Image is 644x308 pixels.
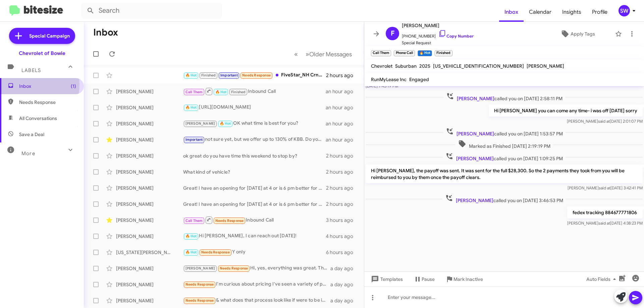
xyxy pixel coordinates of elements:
p: Hi [PERSON_NAME] you can come any time- i was off [DATE] sorry [489,105,643,117]
div: 2 hours ago [326,201,359,207]
div: an hour ago [326,104,359,111]
span: Calendar [524,2,557,22]
span: 🔥 Hot [185,234,197,238]
span: [PHONE_NUMBER] [402,29,474,40]
span: Needs Response [201,250,230,254]
span: Needs Response [242,73,271,77]
div: [PERSON_NAME] [116,281,183,288]
button: Mark Inactive [440,273,488,285]
div: 2 hours ago [326,72,359,79]
span: [PERSON_NAME] [457,96,494,102]
span: said at [598,119,610,124]
span: Important [220,73,238,77]
div: [US_STATE][PERSON_NAME] [116,249,183,256]
p: Hi [PERSON_NAME], the payoff was sent. It was sent for the full $28,300. So the 2 payments they t... [366,165,643,183]
div: 2 hours ago [326,152,359,159]
div: an hour ago [326,136,359,143]
span: Templates [370,273,403,285]
div: a day ago [330,265,359,272]
div: Great! I have an opening for [DATE] at 4 or is 6 pm better for you? [183,201,326,207]
span: Mark Inactive [453,273,483,285]
span: [PERSON_NAME] [185,121,215,126]
div: OK what time is best for you? [183,120,326,127]
span: Engaged [409,76,429,82]
div: What kind of vehicle? [183,169,326,175]
span: [PERSON_NAME] [527,63,564,69]
div: FiveStar_NH Crn [DATE] $3.83 +1.5 Crn [DATE] $3.83 +1.5 Bns [DATE] $9.37 +3.25 Bns [DATE] $9.37 +... [183,71,326,79]
div: [PERSON_NAME] [116,169,183,175]
span: Needs Response [220,266,248,270]
span: [PERSON_NAME] [DATE] 2:01:07 PM [567,119,643,124]
span: called you on [DATE] 1:09:25 PM [443,152,566,162]
span: 2025 [419,63,430,69]
span: Pause [422,273,435,285]
span: Important [185,137,203,142]
span: Inbox [19,83,76,89]
nav: Page navigation example [290,47,356,61]
span: F [391,28,394,39]
span: Inbox [499,2,524,22]
span: » [306,50,309,58]
span: [PERSON_NAME] [456,197,493,203]
div: [PERSON_NAME] [116,297,183,304]
span: [PERSON_NAME] [185,266,215,270]
span: Special Campaign [29,33,70,39]
div: Hi [PERSON_NAME], I can reach out [DATE]! [183,232,326,240]
span: Marked as Finished [DATE] 2:19:19 PM [455,140,553,149]
div: Y only [183,248,326,256]
div: [PERSON_NAME] [116,120,183,127]
button: Previous [290,47,302,61]
span: Older Messages [309,51,352,58]
a: Insights [557,2,587,22]
small: Call Them [371,50,391,56]
div: [PERSON_NAME] [116,217,183,224]
button: Next [302,47,356,61]
span: 🔥 Hot [185,73,197,77]
small: Finished [435,50,452,56]
span: Finished [231,90,246,94]
div: [PERSON_NAME] [116,201,183,207]
span: Call Them [185,90,203,94]
span: Labels [21,67,41,73]
span: Auto Fields [586,273,619,285]
div: 2 hours ago [326,169,359,175]
div: Great! I have an opening for [DATE] at 4 or is 6 pm better for you? [183,185,326,191]
span: « [294,50,298,58]
div: SW [619,5,630,16]
div: I'm curious about pricing I've seen a variety of prices on car gurus price history for it, recent... [183,281,330,288]
div: [PERSON_NAME] [116,152,183,159]
span: Needs Response [19,99,76,106]
div: Hi, yes, everything was great. They've been very attentive. You just don't have the car that we a... [183,264,330,272]
div: & what does that process look like if were to be interested? [183,297,330,304]
div: Inbound Call [183,216,326,224]
span: Needs Response [185,298,214,303]
span: Needs Response [215,219,244,223]
button: Templates [364,273,408,285]
span: Chevrolet [371,63,392,69]
div: an hour ago [326,120,359,127]
div: ok great do you have time this weekend to stop by? [183,152,326,159]
span: said at [599,185,610,190]
div: Inbound Call [183,87,326,96]
div: Chevrolet of Bowie [19,50,65,57]
span: Apply Tags [571,28,595,40]
span: Needs Response [185,282,214,287]
span: 🔥 Hot [220,121,231,126]
span: 🔥 Hot [215,90,227,94]
span: Suburban [395,63,417,69]
div: [PERSON_NAME] [116,136,183,143]
p: fedex tracking 884677771806 [567,206,643,219]
div: 3 hours ago [326,217,359,224]
input: Search [81,3,222,19]
span: 🔥 Hot [185,250,197,254]
button: Auto Fields [581,273,624,285]
span: Save a Deal [19,131,44,138]
div: 2 hours ago [326,185,359,191]
span: Special Request [402,40,474,46]
div: a day ago [330,281,359,288]
span: [PERSON_NAME] [DATE] 4:38:23 PM [567,221,643,226]
a: Profile [587,2,613,22]
div: [URL][DOMAIN_NAME] [183,104,326,111]
button: Apply Tags [543,28,612,40]
div: 6 hours ago [326,249,359,256]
